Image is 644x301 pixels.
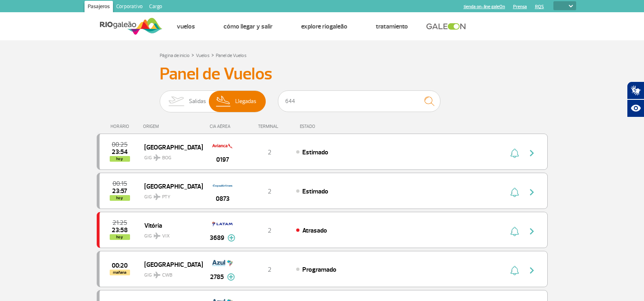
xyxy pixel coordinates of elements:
[162,272,172,279] span: CWB
[112,142,128,147] span: 2025-08-25 00:25:00
[527,148,537,158] img: seta-direita-painel-voo.svg
[301,22,347,31] a: Explore RIOgaleão
[227,273,235,281] img: mais-info-painel-voo.svg
[99,124,143,129] div: HORÁRIO
[144,189,196,201] span: GIG
[216,53,247,59] a: Panel de Vuelos
[302,226,327,235] span: Atrasado
[216,155,229,165] span: 0197
[85,1,113,14] a: Pasajeros
[627,99,644,117] button: Abrir recursos assistivos.
[146,1,165,14] a: Cargo
[268,266,271,274] span: 2
[177,22,195,31] a: Vuelos
[189,91,206,112] span: Salidas
[144,220,196,231] span: Vitória
[302,266,336,274] span: Programado
[160,64,485,84] h3: Panel de Vuelos
[110,156,130,162] span: hoy
[302,148,328,156] span: Estimado
[212,91,236,112] img: slider-desembarque
[235,91,256,112] span: Llegadas
[154,233,160,239] img: destiny_airplane.svg
[162,154,171,162] span: BOG
[113,1,146,14] a: Corporativo
[510,266,519,275] img: sino-painel-voo.svg
[268,187,271,196] span: 2
[376,22,408,31] a: Tratamiento
[296,124,362,129] div: ESTADO
[464,4,505,9] a: tienda on-line galeOn
[162,233,170,240] span: VIX
[268,226,271,235] span: 2
[302,187,328,196] span: Estimado
[110,270,130,275] span: mañana
[627,81,644,99] button: Abrir tradutor de língua de sinais.
[223,22,273,31] a: Cómo llegar y salir
[196,53,210,59] a: Vuelos
[113,181,127,187] span: 2025-08-25 00:15:00
[627,81,644,117] div: Plugin de acessibilidade da Hand Talk.
[144,142,196,152] span: [GEOGRAPHIC_DATA]
[510,226,519,236] img: sino-painel-voo.svg
[210,272,224,282] span: 2785
[510,148,519,158] img: sino-painel-voo.svg
[112,188,127,194] span: 2025-08-24 23:57:00
[112,263,128,268] span: 2025-08-25 00:20:00
[113,220,127,226] span: 2025-08-24 21:25:00
[143,124,202,129] div: ORIGEM
[191,50,194,59] a: >
[243,124,296,129] div: TERMINAL
[268,148,271,156] span: 2
[535,4,544,9] a: RQS
[144,259,196,270] span: [GEOGRAPHIC_DATA]
[154,272,160,278] img: destiny_airplane.svg
[144,267,196,279] span: GIG
[112,227,128,233] span: 2025-08-24 23:58:00
[144,181,196,191] span: [GEOGRAPHIC_DATA]
[527,226,537,236] img: seta-direita-painel-voo.svg
[513,4,527,9] a: Prensa
[527,187,537,197] img: seta-direita-painel-voo.svg
[202,124,243,129] div: CIA AÉREA
[510,187,519,197] img: sino-painel-voo.svg
[162,193,170,201] span: PTY
[110,234,130,240] span: hoy
[160,53,190,59] a: Página de inicio
[154,193,160,200] img: destiny_airplane.svg
[278,90,440,112] input: Vuelo, ciudad o compañía aérea
[216,194,230,204] span: 0873
[163,91,189,112] img: slider-embarque
[228,234,235,242] img: mais-info-painel-voo.svg
[154,154,160,161] img: destiny_airplane.svg
[110,195,130,201] span: hoy
[210,233,224,243] span: 3689
[211,50,214,59] a: >
[527,266,537,275] img: seta-direita-painel-voo.svg
[144,228,196,240] span: GIG
[112,149,128,155] span: 2025-08-24 23:54:00
[144,150,196,162] span: GIG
